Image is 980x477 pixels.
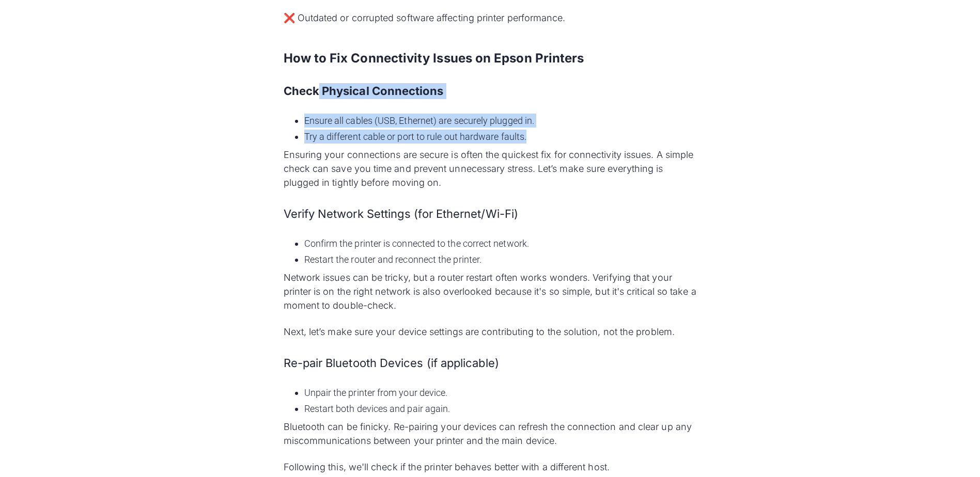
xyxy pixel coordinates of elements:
[284,11,697,25] p: ❌ Outdated or corrupted software affecting printer performance.
[304,114,697,128] li: Ensure all cables (USB, Ethernet) are securely plugged in.
[284,420,697,448] p: Bluetooth can be finicky. Re-pairing your devices can refresh the connection and clear up any mis...
[284,460,697,474] p: Following this, we'll check if the printer behaves better with a different host.
[304,252,697,266] li: Restart the router and reconnect the printer.
[284,84,444,98] strong: Check Physical Connections
[284,271,697,312] p: Network issues can be tricky, but a router restart often works wonders. Verifying that your print...
[304,402,697,416] li: Restart both devices and pair again.
[284,355,697,371] h4: Re-pair Bluetooth Devices (if applicable)
[284,325,697,339] p: Next, let’s make sure your device settings are contributing to the solution, not the problem.
[284,148,697,189] p: Ensuring your connections are secure is often the quickest fix for connectivity issues. A simple ...
[284,206,697,222] h4: Verify Network Settings (for Ethernet/Wi-Fi)
[284,51,584,66] strong: How to Fix Connectivity Issues on Epson Printers
[304,386,697,400] li: Unpair the printer from your device.
[304,130,697,144] li: Try a different cable or port to rule out hardware faults.
[304,236,697,250] li: Confirm the printer is connected to the correct network.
